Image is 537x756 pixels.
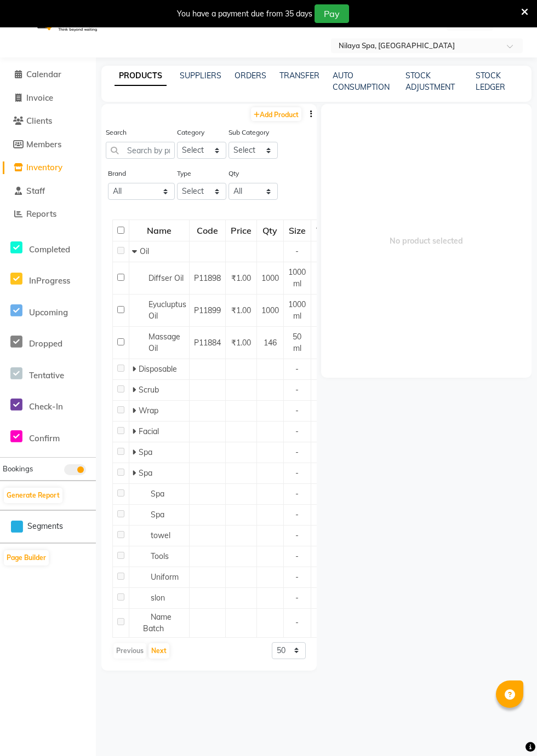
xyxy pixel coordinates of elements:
span: Spa [139,447,152,457]
span: - [295,551,299,561]
span: Clients [26,116,52,126]
a: STOCK ADJUSTMENT [405,71,455,92]
a: Add Product [251,107,301,121]
div: Price [226,221,256,240]
span: Completed [29,244,70,255]
button: Page Builder [4,550,49,565]
button: Pay [315,4,349,23]
span: 1000 ml [288,299,306,321]
span: - [295,246,299,256]
span: - [295,489,299,499]
label: Sub Category [228,128,269,137]
a: STOCK LEDGER [476,71,505,92]
label: Type [177,169,191,178]
div: Code [190,221,225,240]
a: Clients [3,115,93,128]
span: Spa [139,468,152,478]
div: Size [284,221,310,240]
span: - [295,510,299,520]
span: ₹1.00 [231,338,251,348]
span: InProgress [29,275,70,286]
span: Tentative [29,370,64,380]
span: Segments [27,521,63,532]
span: - [295,385,299,395]
span: Upcoming [29,307,68,318]
span: Facial [139,426,159,436]
span: Reports [26,209,56,219]
span: Check-In [29,401,63,412]
span: - [295,618,299,627]
span: - [295,406,299,415]
span: ₹1.00 [231,273,251,283]
span: Spa [151,510,164,520]
span: Massage Oil [148,332,180,353]
div: Qty [258,221,283,240]
span: 1000 [261,273,279,283]
span: - [295,426,299,436]
button: Next [148,643,169,659]
a: Invoice [3,92,93,105]
button: Generate Report [4,488,62,503]
span: - [295,447,299,457]
span: Diffser Oil [148,273,184,283]
a: Inventory [3,161,93,174]
span: slon [151,593,165,603]
a: Members [3,138,93,151]
span: Name Batch [143,612,172,633]
div: Name [130,221,188,240]
span: towel [151,530,170,540]
span: P11898 [194,273,221,283]
span: - [295,572,299,582]
span: P11884 [194,338,221,348]
span: Eyucluptus Oil [148,299,186,321]
span: Confirm [29,433,60,443]
label: Category [177,128,204,137]
span: Expand Row [132,385,139,395]
label: Search [106,128,127,137]
a: SUPPLIERS [180,71,221,80]
span: Collapse Row [132,246,140,256]
div: Type [312,221,341,240]
span: Expand Row [132,426,139,436]
a: Reports [3,208,93,221]
input: Search by product name or code [106,142,175,159]
span: - [295,468,299,478]
span: Invoice [26,93,53,103]
span: Expand Row [132,406,139,415]
span: Calendar [26,69,61,79]
a: TRANSFER [279,71,319,80]
span: Scrub [139,385,159,395]
span: 1000 [261,305,279,315]
span: Expand Row [132,447,139,457]
span: 50 ml [293,332,301,353]
a: Staff [3,185,93,198]
span: - [295,364,299,374]
span: - [295,530,299,540]
span: - [295,593,299,603]
span: 146 [264,338,277,348]
div: You have a payment due from 35 days [177,8,312,20]
label: Qty [228,169,239,178]
span: No product selected [321,104,532,378]
span: Tools [151,551,169,561]
span: Members [26,139,61,149]
a: Calendar [3,68,93,81]
span: Bookings [3,464,33,473]
span: Expand Row [132,468,139,478]
span: Expand Row [132,364,139,374]
span: Spa [151,489,164,499]
span: Dropped [29,338,62,349]
span: P11899 [194,305,221,315]
label: Brand [108,169,126,178]
span: Oil [140,246,149,256]
a: ORDERS [235,71,266,80]
a: PRODUCTS [115,66,167,86]
span: Wrap [139,406,158,415]
span: ₹1.00 [231,305,251,315]
span: 1000 ml [288,267,306,288]
span: Inventory [26,162,62,172]
span: Disposable [139,364,177,374]
span: Uniform [151,572,179,582]
a: AUTO CONSUMPTION [333,71,390,92]
span: Staff [26,186,45,196]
